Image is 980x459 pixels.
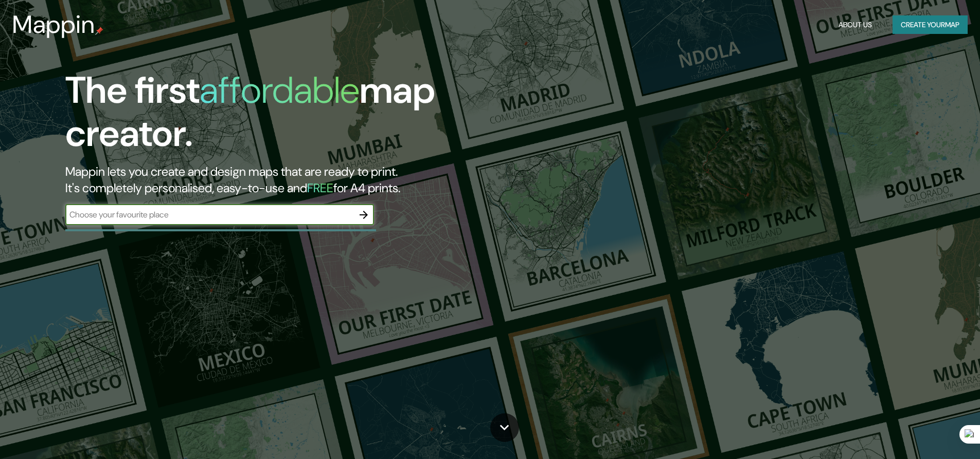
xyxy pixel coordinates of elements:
h5: FREE [307,180,333,196]
img: mappin-pin [95,27,103,35]
h1: The first map creator. [65,69,556,163]
input: Choose your favourite place [65,209,353,221]
button: Create yourmap [893,15,968,34]
h1: affordable [200,66,360,114]
button: About Us [834,15,876,34]
h3: Mappin [12,10,95,39]
h2: Mappin lets you create and design maps that are ready to print. It's completely personalised, eas... [65,163,556,196]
